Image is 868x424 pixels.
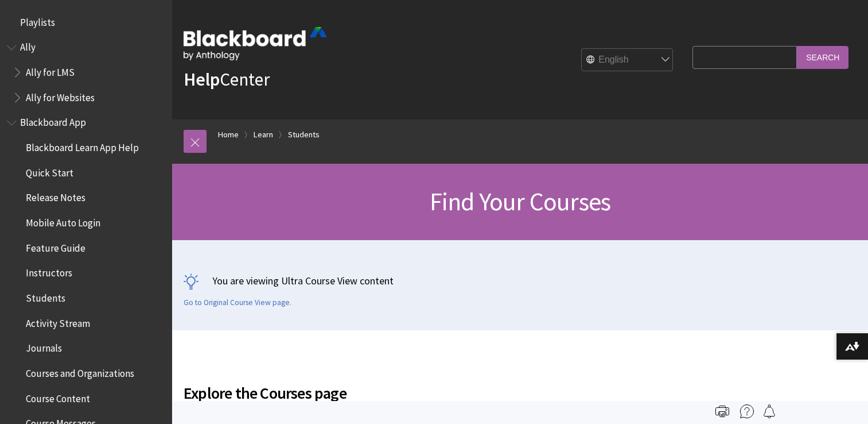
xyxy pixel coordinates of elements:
[20,13,55,28] span: Playlists
[26,138,139,153] span: Blackboard Learn App Help
[26,88,95,103] span: Ally for Websites
[7,38,165,107] nav: Book outline for Anthology Ally Help
[26,238,85,254] span: Feature Guide
[254,128,273,142] a: Learn
[26,389,90,404] span: Course Content
[20,113,86,129] span: Blackboard App
[184,381,687,405] span: Explore the Courses page
[26,163,73,179] span: Quick Start
[797,46,848,68] input: Search
[715,404,729,418] img: Print
[184,68,220,91] strong: Help
[20,38,36,53] span: Ally
[26,314,90,329] span: Activity Stream
[430,186,610,217] span: Find Your Courses
[26,364,134,379] span: Courses and Organizations
[184,298,291,308] a: Go to Original Course View page.
[184,27,327,60] img: Blackboard by Anthology
[26,339,62,354] span: Journals
[7,13,165,32] nav: Book outline for Playlists
[26,188,85,204] span: Release Notes
[762,404,776,418] img: Follow this page
[184,68,270,91] a: HelpCenter
[582,49,674,72] select: Site Language Selector
[26,288,65,304] span: Students
[740,404,754,418] img: More help
[26,264,72,279] span: Instructors
[26,63,75,78] span: Ally for LMS
[288,128,320,142] a: Students
[26,213,100,229] span: Mobile Auto Login
[218,128,239,142] a: Home
[184,273,857,288] p: You are viewing Ultra Course View content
